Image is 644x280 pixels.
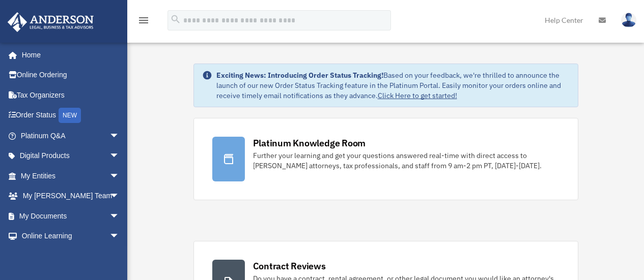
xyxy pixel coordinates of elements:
[621,13,636,27] img: User Pic
[7,65,135,85] a: Online Ordering
[59,108,81,123] div: NEW
[7,146,135,166] a: Digital Productsarrow_drop_down
[216,71,383,80] strong: Exciting News: Introducing Order Status Tracking!
[7,85,135,105] a: Tax Organizers
[216,70,570,101] div: Based on your feedback, we're thrilled to announce the launch of our new Order Status Tracking fe...
[7,126,135,146] a: Platinum Q&Aarrow_drop_down
[7,166,135,186] a: My Entitiesarrow_drop_down
[109,146,130,167] span: arrow_drop_down
[137,14,150,26] i: menu
[253,260,326,272] div: Contract Reviews
[109,126,130,146] span: arrow_drop_down
[109,186,130,207] span: arrow_drop_down
[170,14,181,25] i: search
[253,137,366,149] div: Platinum Knowledge Room
[137,18,150,26] a: menu
[109,166,130,186] span: arrow_drop_down
[7,105,135,126] a: Order StatusNEW
[7,226,135,246] a: Online Learningarrow_drop_down
[109,206,130,227] span: arrow_drop_down
[193,118,578,200] a: Platinum Knowledge Room Further your learning and get your questions answered real-time with dire...
[253,150,559,171] div: Further your learning and get your questions answered real-time with direct access to [PERSON_NAM...
[378,91,457,100] a: Click Here to get started!
[5,12,97,32] img: Anderson Advisors Platinum Portal
[109,226,130,247] span: arrow_drop_down
[7,206,135,226] a: My Documentsarrow_drop_down
[7,186,135,206] a: My [PERSON_NAME] Teamarrow_drop_down
[7,45,130,65] a: Home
